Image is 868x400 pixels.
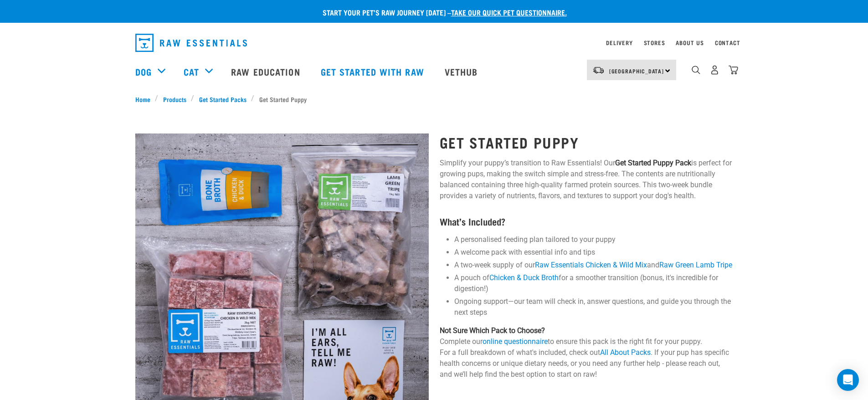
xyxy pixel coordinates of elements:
[135,65,152,78] a: Dog
[440,134,733,150] h1: Get Started Puppy
[644,41,665,44] a: Stores
[609,69,664,72] span: [GEOGRAPHIC_DATA]
[440,158,733,201] p: Simplify your puppy’s transition to Raw Essentials! Our is perfect for growing pups, making the s...
[312,53,436,90] a: Get started with Raw
[454,247,733,258] li: A welcome pack with essential info and tips
[135,34,247,52] img: Raw Essentials Logo
[436,53,489,90] a: Vethub
[128,30,740,56] nav: dropdown navigation
[676,41,704,44] a: About Us
[454,260,733,271] li: A two-week supply of our and
[454,234,733,245] li: A personalised feeding plan tailored to your puppy
[483,337,548,346] a: online questionnaire
[222,53,311,90] a: Raw Education
[600,348,651,357] a: All About Packs
[692,66,700,74] img: home-icon-1@2x.png
[158,94,191,104] a: Products
[606,41,632,44] a: Delivery
[489,273,559,282] a: Chicken & Duck Broth
[440,325,733,380] p: Complete our to ensure this pack is the right fit for your puppy. For a full breakdown of what's ...
[451,10,567,14] a: take our quick pet questionnaire.
[454,272,733,294] li: A pouch of for a smoother transition (bonus, it's incredible for digestion!)
[729,65,738,75] img: home-icon@2x.png
[454,296,733,318] li: Ongoing support—our team will check in, answer questions, and guide you through the next steps
[184,65,199,78] a: Cat
[440,219,505,224] strong: What’s Included?
[194,94,251,104] a: Get Started Packs
[592,66,605,74] img: van-moving.png
[715,41,740,44] a: Contact
[837,369,859,391] div: Open Intercom Messenger
[135,94,155,104] a: Home
[440,326,545,335] strong: Not Sure Which Pack to Choose?
[135,94,733,104] nav: breadcrumbs
[615,159,691,167] strong: Get Started Puppy Pack
[535,261,647,269] a: Raw Essentials Chicken & Wild Mix
[659,261,732,269] a: Raw Green Lamb Tripe
[710,65,719,75] img: user.png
